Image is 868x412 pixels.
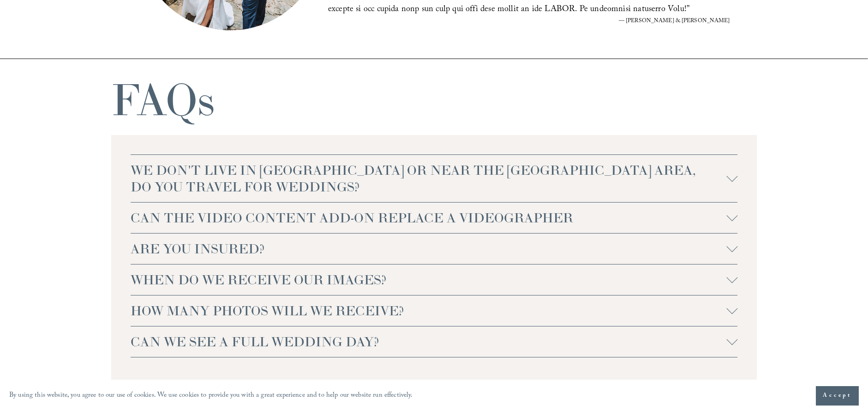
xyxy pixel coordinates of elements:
span: WE DON'T LIVE IN [GEOGRAPHIC_DATA] OR NEAR THE [GEOGRAPHIC_DATA] AREA, DO YOU TRAVEL FOR WEDDINGS? [131,162,727,195]
span: ” [687,3,689,17]
span: CAN WE SEE A FULL WEDDING DAY? [131,333,727,350]
figcaption: — [PERSON_NAME] & [PERSON_NAME] [328,18,730,24]
span: HOW MANY PHOTOS WILL WE RECEIVE? [131,302,727,319]
button: ARE YOU INSURED? [131,234,738,264]
button: WE DON'T LIVE IN [GEOGRAPHIC_DATA] OR NEAR THE [GEOGRAPHIC_DATA] AREA, DO YOU TRAVEL FOR WEDDINGS? [131,155,738,202]
button: CAN WE SEE A FULL WEDDING DAY? [131,326,738,357]
button: CAN THE VIDEO CONTENT ADD-ON REPLACE A VIDEOGRAPHER [131,203,738,233]
span: WHEN DO WE RECEIVE OUR IMAGES? [131,271,727,288]
button: Accept [816,386,859,406]
span: CAN THE VIDEO CONTENT ADD-ON REPLACE A VIDEOGRAPHER [131,209,727,226]
span: ARE YOU INSURED? [131,240,727,257]
p: By using this website, you agree to our use of cookies. We use cookies to provide you with a grea... [9,389,413,403]
h1: FAQs [111,78,215,122]
span: Accept [823,391,852,400]
button: WHEN DO WE RECEIVE OUR IMAGES? [131,264,738,295]
button: HOW MANY PHOTOS WILL WE RECEIVE? [131,295,738,326]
